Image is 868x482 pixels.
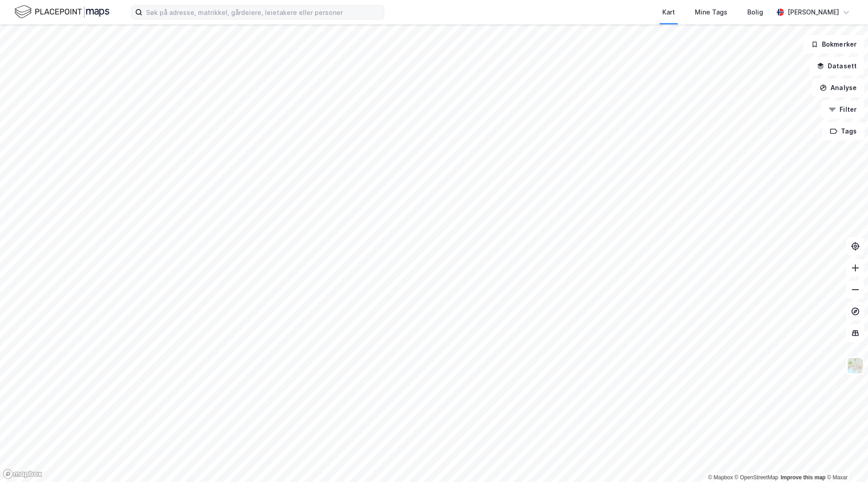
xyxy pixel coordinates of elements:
button: Tags [822,122,864,140]
div: Kart [662,7,675,18]
button: Filter [821,100,864,119]
img: logo.f888ab2527a4732fd821a326f86c7f29.svg [14,4,109,20]
input: Søk på adresse, matrikkel, gårdeiere, leietakere eller personer [142,5,384,19]
button: Analyse [812,79,864,97]
img: Z [847,357,864,374]
div: [PERSON_NAME] [788,7,839,18]
a: Mapbox [708,474,733,481]
iframe: Chat Widget [823,439,868,482]
button: Bokmerker [803,35,864,53]
div: Bolig [747,7,763,18]
a: Mapbox homepage [3,469,42,479]
button: Datasett [809,57,864,75]
div: Mine Tags [695,7,727,18]
a: Improve this map [781,474,826,481]
a: OpenStreetMap [735,474,778,481]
